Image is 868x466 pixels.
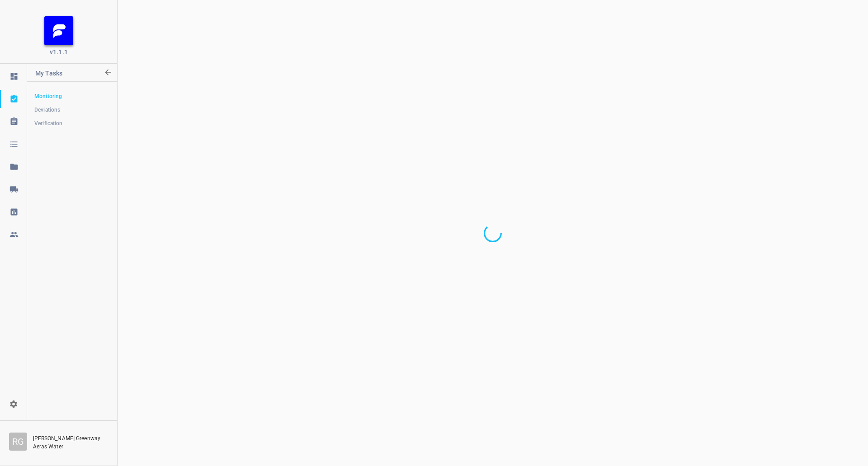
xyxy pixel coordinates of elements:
[9,433,27,451] div: R G
[34,119,109,128] span: Verification
[27,101,117,119] a: Deviations
[27,87,117,105] a: Monitoring
[34,92,109,101] span: Monitoring
[33,442,105,451] p: Aeras Water
[34,105,109,114] span: Deviations
[33,434,108,442] p: [PERSON_NAME] Greenway
[27,114,117,132] a: Verification
[44,16,73,45] img: FB_Logo_Reversed_RGB_Icon.895fbf61.png
[50,47,68,56] span: v1.1.1
[35,64,103,85] p: My Tasks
